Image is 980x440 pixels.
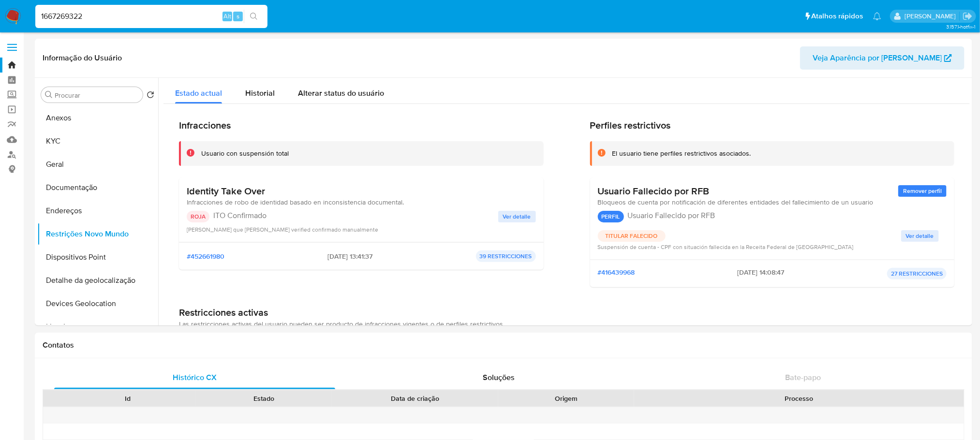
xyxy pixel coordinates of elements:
div: Estado [203,394,325,403]
button: Anexos [37,106,158,130]
button: Endereços [37,199,158,222]
p: weverton.gomes@mercadopago.com.br [905,12,959,21]
button: Detalhe da geolocalização [37,269,158,292]
button: Documentação [37,176,158,199]
a: Notificações [873,12,881,20]
button: Veja Aparência por [PERSON_NAME] [800,46,965,70]
button: Devices Geolocation [37,292,158,315]
button: KYC [37,130,158,153]
button: Dispositivos Point [37,246,158,269]
button: search-icon [244,10,264,23]
span: Veja Aparência por [PERSON_NAME] [813,46,942,70]
button: Retornar ao pedido padrão [147,91,154,102]
h1: Informação do Usuário [43,53,122,63]
div: Id [67,394,189,403]
span: Histórico CX [173,372,217,383]
span: s [237,12,239,21]
div: Processo [641,394,957,403]
button: Lista Interna [37,315,158,338]
button: Procurar [45,91,53,99]
span: Soluções [483,372,515,383]
div: Origem [505,394,627,403]
button: Restrições Novo Mundo [37,222,158,246]
input: Pesquise usuários ou casos... [35,10,267,23]
button: Geral [37,153,158,176]
span: Atalhos rápidos [812,11,863,21]
input: Procurar [55,91,139,100]
div: Data de criação [339,394,491,403]
span: Bate-papo [785,372,821,383]
h1: Contatos [43,340,965,350]
span: Alt [223,12,231,21]
a: Sair [963,11,973,21]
